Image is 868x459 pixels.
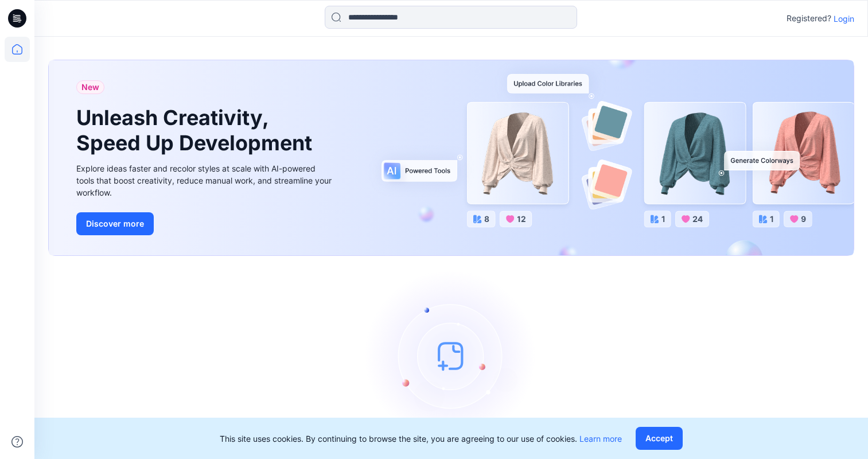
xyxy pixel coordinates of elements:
[787,11,831,25] p: Registered?
[76,212,154,235] button: Discover more
[81,80,99,94] span: New
[365,270,538,442] img: empty-state-image.svg
[636,427,683,450] button: Accept
[76,162,334,199] div: Explore ideas faster and recolor styles at scale with AI-powered tools that boost creativity, red...
[76,212,334,235] a: Discover more
[220,433,622,445] p: This site uses cookies. By continuing to browse the site, you are agreeing to our use of cookies.
[76,106,317,155] h1: Unleash Creativity, Speed Up Development
[579,434,622,444] a: Learn more
[834,13,854,25] p: Login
